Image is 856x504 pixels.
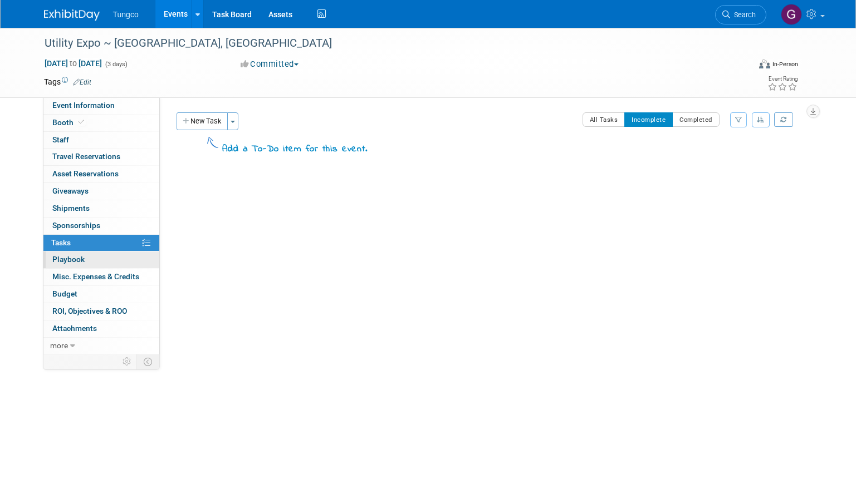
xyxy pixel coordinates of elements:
span: to [68,59,79,68]
span: Misc. Expenses & Credits [52,272,139,281]
span: Sponsorships [52,221,100,230]
a: Giveaways [43,183,159,200]
a: Booth [43,115,159,131]
span: more [50,341,68,350]
div: Add a To-Do item for this event. [222,143,368,156]
div: Utility Expo ~ [GEOGRAPHIC_DATA], [GEOGRAPHIC_DATA] [41,33,735,53]
a: Playbook [43,251,159,268]
a: Sponsorships [43,218,159,234]
button: Committed [237,58,303,70]
td: Personalize Event Tab Strip [118,354,137,369]
span: Booth [52,118,86,127]
a: Asset Reservations [43,166,159,182]
a: Event Information [43,97,159,114]
a: Travel Reservations [43,149,159,165]
a: more [43,338,159,354]
a: ROI, Objectives & ROO [43,303,159,320]
span: ROI, Objectives & ROO [52,307,127,315]
a: Refresh [774,112,793,127]
a: Attachments [43,320,159,337]
span: Event Information [52,101,115,110]
span: Staff [52,135,69,144]
td: Tags [44,76,91,87]
span: Budget [52,289,77,298]
span: Attachments [52,324,97,333]
a: Search [715,5,766,24]
img: Format-Inperson.png [759,60,770,68]
div: Event Rating [767,76,798,82]
span: Travel Reservations [52,152,120,161]
img: ExhibitDay [44,9,100,21]
span: Tungco [113,10,139,19]
span: Tasks [51,238,71,247]
a: Shipments [43,200,159,217]
img: Gloria Chilcutt [781,4,802,25]
i: Booth reservation complete [79,119,84,125]
button: Incomplete [624,112,673,127]
a: Staff [43,132,159,149]
span: Giveaways [52,186,89,195]
span: Asset Reservations [52,169,119,178]
a: Tasks [43,235,159,251]
div: Event Format [687,58,799,75]
span: Playbook [52,255,85,264]
button: New Task [177,112,228,130]
td: Toggle Event Tabs [136,354,159,369]
span: (3 days) [104,61,128,68]
a: Misc. Expenses & Credits [43,269,159,285]
span: Search [730,11,756,19]
a: Edit [73,78,91,86]
span: Shipments [52,204,90,213]
div: In-Person [772,60,798,68]
a: Budget [43,286,159,303]
span: [DATE] [DATE] [44,58,102,68]
button: All Tasks [583,112,625,127]
button: Completed [672,112,720,127]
